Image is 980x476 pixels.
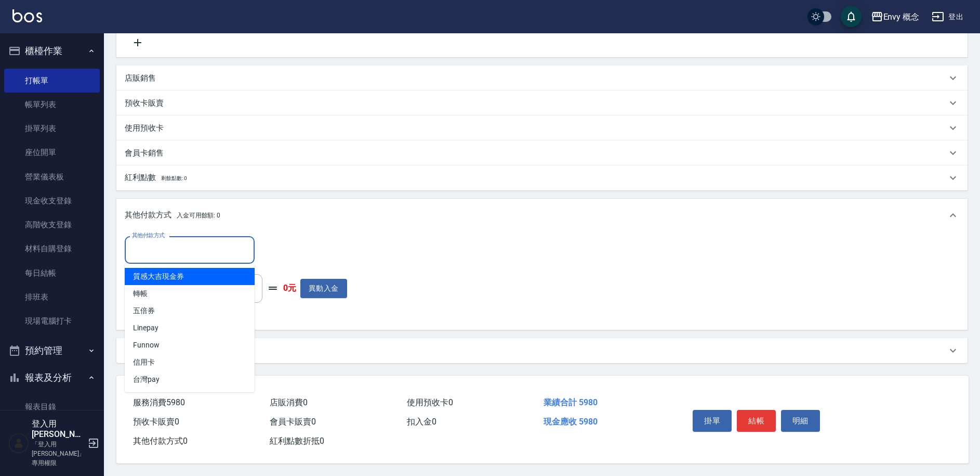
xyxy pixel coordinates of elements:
img: Logo [12,9,42,22]
a: 帳單列表 [4,93,100,117]
a: 報表目錄 [4,395,100,419]
img: Person [8,433,29,454]
span: Linepay [125,319,255,337]
button: 登出 [928,7,968,27]
button: 報表及分析 [4,364,100,391]
p: 「登入用[PERSON_NAME]」專用權限 [32,440,85,468]
a: 現金收支登錄 [4,189,100,213]
span: 台灣pay [125,371,255,388]
span: 質感大吉現金券 [125,268,255,285]
span: 轉帳 [125,285,255,302]
span: 業績合計 5980 [544,397,598,407]
button: save [841,6,862,27]
span: 現金應收 5980 [544,417,598,427]
div: 店販銷售 [116,66,968,91]
div: 其他付款方式入金可用餘額: 0 [116,199,968,232]
span: 預收卡販賣 0 [133,417,179,427]
span: Funnow [125,337,255,354]
button: Envy 概念 [867,6,924,28]
a: 每日結帳 [4,261,100,285]
div: 紅利點數剩餘點數: 0 [116,165,968,190]
button: 明細 [781,410,820,432]
span: 其他付款方式 0 [133,436,188,446]
a: 營業儀表板 [4,165,100,189]
div: 備註及來源 [116,338,968,363]
span: 剩餘點數: 0 [161,175,187,181]
span: 使用預收卡 0 [407,397,453,407]
span: 入金可用餘額: 0 [177,212,221,219]
a: 打帳單 [4,69,100,93]
a: 現場電腦打卡 [4,309,100,333]
button: 異動入金 [300,279,347,298]
p: 使用預收卡 [125,123,164,134]
div: 預收卡販賣 [116,91,968,115]
button: 結帳 [737,410,776,432]
a: 材料自購登錄 [4,237,100,261]
p: 其他付款方式 [125,210,220,221]
span: 信用卡 [125,354,255,371]
p: 預收卡販賣 [125,98,164,109]
span: 會員卡販賣 0 [270,417,316,427]
span: 店販消費 0 [270,397,308,407]
button: 掛單 [693,410,732,432]
span: 扣入金 0 [407,417,436,427]
div: 使用預收卡 [116,115,968,140]
strong: 0元 [283,283,296,294]
label: 其他付款方式 [132,231,165,239]
span: 服務消費 5980 [133,397,185,407]
button: 櫃檯作業 [4,37,100,65]
p: 會員卡銷售 [125,148,164,159]
a: 排班表 [4,285,100,309]
a: 高階收支登錄 [4,213,100,237]
h5: 登入用[PERSON_NAME] [32,419,85,440]
button: 預約管理 [4,337,100,364]
span: 五倍券 [125,302,255,319]
p: 店販銷售 [125,73,156,84]
a: 掛單列表 [4,117,100,140]
div: 會員卡銷售 [116,140,968,165]
a: 座位開單 [4,140,100,164]
p: 紅利點數 [125,172,187,184]
span: 紅利點數折抵 0 [270,436,324,446]
div: Envy 概念 [883,10,920,23]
